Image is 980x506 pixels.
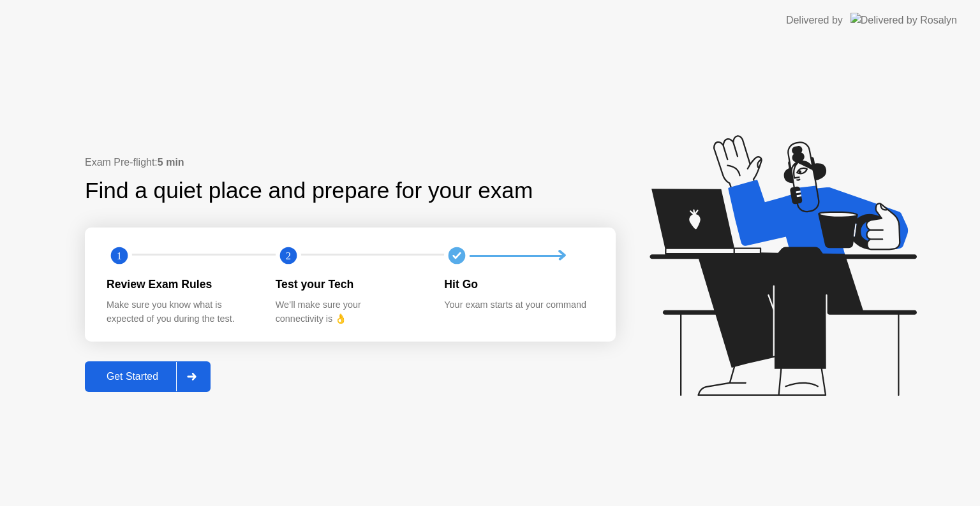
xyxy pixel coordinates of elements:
[117,250,122,262] text: 1
[850,13,957,27] img: Delivered by Rosalyn
[107,276,255,293] div: Review Exam Rules
[786,13,843,28] div: Delivered by
[286,250,291,262] text: 2
[85,361,211,392] button: Get Started
[276,276,424,293] div: Test your Tech
[85,174,535,208] div: Find a quiet place and prepare for your exam
[107,298,255,326] div: Make sure you know what is expected of you during the test.
[444,298,593,312] div: Your exam starts at your command
[444,276,593,293] div: Hit Go
[89,371,176,382] div: Get Started
[85,155,616,170] div: Exam Pre-flight:
[158,157,184,168] b: 5 min
[276,298,424,326] div: We’ll make sure your connectivity is 👌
